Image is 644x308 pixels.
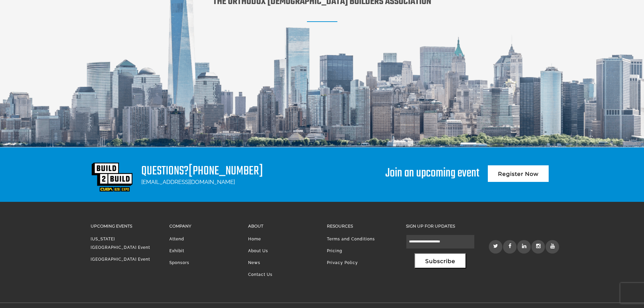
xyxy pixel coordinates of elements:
a: [PHONE_NUMBER] [189,162,263,181]
a: Terms and Conditions [327,237,375,241]
a: Sponsors [169,260,189,265]
a: Contact Us [248,272,272,277]
h3: Company [169,222,238,230]
h3: About [248,222,317,230]
textarea: Type your message and click 'Submit' [9,102,123,203]
a: Home [248,237,261,241]
a: About Us [248,248,268,253]
input: Enter your email address [9,82,123,97]
h3: Resources [327,222,396,230]
a: Pricing [327,248,342,253]
a: Attend [169,237,184,241]
div: Leave a message [35,38,114,47]
a: News [248,260,260,265]
h3: Upcoming Events [91,222,159,230]
button: Subscribe [414,253,466,268]
h3: Sign up for updates [406,222,475,230]
a: [US_STATE][GEOGRAPHIC_DATA] Event [91,237,150,250]
div: Minimize live chat window [111,3,127,20]
em: Submit [99,208,123,217]
div: Join an upcoming event [385,162,479,180]
a: Privacy Policy [327,260,358,265]
a: [GEOGRAPHIC_DATA] Event [91,257,150,262]
h1: Questions? [141,165,263,177]
a: Exhibit [169,248,184,253]
a: [EMAIL_ADDRESS][DOMAIN_NAME] [141,179,235,185]
input: Enter your last name [9,63,123,77]
a: Register Now [488,165,549,182]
